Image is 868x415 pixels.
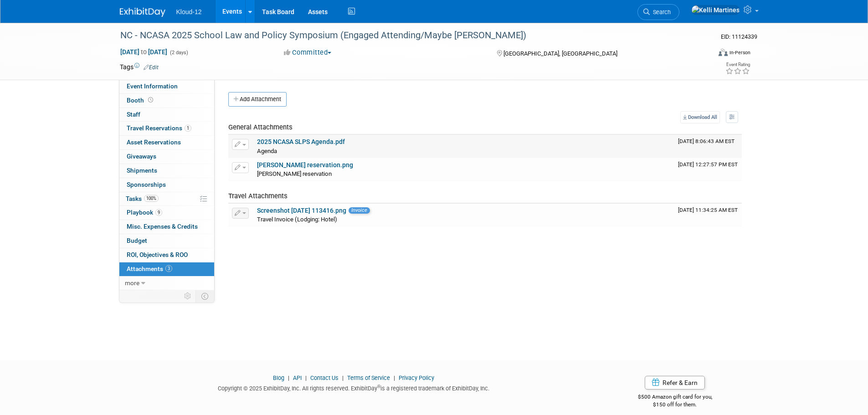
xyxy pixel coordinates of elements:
[127,223,198,230] span: Misc. Expenses & Credits
[127,97,155,104] span: Booth
[257,148,277,154] span: Agenda
[391,374,397,381] span: |
[257,138,345,145] a: 2025 NCASA SLPS Agenda.pdf
[127,111,140,118] span: Staff
[119,150,214,164] a: Giveaways
[127,237,147,244] span: Budget
[119,94,214,108] a: Booth
[257,207,346,214] a: Screenshot [DATE] 113416.png
[674,158,742,181] td: Upload Timestamp
[650,9,671,15] span: Search
[144,64,159,71] a: Edit
[127,265,172,272] span: Attachments
[228,123,293,131] span: General Attachments
[293,374,302,381] a: API
[127,209,162,216] span: Playbook
[119,136,214,149] a: Asset Reservations
[340,374,346,381] span: |
[503,50,617,57] span: [GEOGRAPHIC_DATA], [GEOGRAPHIC_DATA]
[601,401,749,409] div: $150 off for them.
[729,49,750,56] div: In-Person
[119,164,214,178] a: Shipments
[195,290,214,302] td: Toggle Event Tabs
[725,62,750,67] div: Event Rating
[119,108,214,122] a: Staff
[645,376,705,389] a: Refer & Earn
[176,8,202,15] span: Kloud-12
[127,251,188,258] span: ROI, Objectives & ROO
[399,374,434,381] a: Privacy Policy
[691,5,740,15] img: Kelli Martines
[125,279,139,287] span: more
[286,374,292,381] span: |
[310,374,339,381] a: Contact Us
[120,382,588,393] div: Copyright © 2025 ExhibitDay, Inc. All rights reserved. ExhibitDay is a registered trademark of Ex...
[127,138,181,146] span: Asset Reservations
[721,33,757,40] span: Event ID: 11124339
[155,209,162,216] span: 9
[119,234,214,248] a: Budget
[601,387,749,408] div: $500 Amazon gift card for you,
[678,161,738,168] span: Upload Timestamp
[127,153,156,160] span: Giveaways
[139,48,148,56] span: to
[119,220,214,234] a: Misc. Expenses & Credits
[119,122,214,135] a: Travel Reservations1
[257,216,337,223] span: Travel Invoice (Lodging: Hotel)
[273,374,284,381] a: Blog
[347,374,390,381] a: Terms of Service
[257,161,353,169] a: [PERSON_NAME] reservation.png
[144,195,159,202] span: 100%
[119,178,214,192] a: Sponsorships
[117,27,697,44] div: NC - NCASA 2025 School Law and Policy Symposium (Engaged Attending/Maybe [PERSON_NAME])
[674,204,742,226] td: Upload Timestamp
[119,248,214,262] a: ROI, Objectives & ROO
[349,207,370,213] span: Invoice
[680,111,720,123] a: Download All
[228,92,287,107] button: Add Attachment
[120,48,168,56] span: [DATE] [DATE]
[120,8,165,17] img: ExhibitDay
[657,47,751,61] div: Event Format
[678,207,738,213] span: Upload Timestamp
[377,384,380,389] sup: ®
[180,290,196,302] td: Personalize Event Tab Strip
[678,138,734,144] span: Upload Timestamp
[719,49,728,56] img: Format-Inperson.png
[185,125,191,132] span: 1
[119,206,214,220] a: Playbook9
[169,50,188,56] span: (2 days)
[119,277,214,290] a: more
[281,48,335,57] button: Committed
[119,262,214,276] a: Attachments3
[165,265,172,272] span: 3
[127,181,166,188] span: Sponsorships
[303,374,309,381] span: |
[127,167,157,174] span: Shipments
[120,62,159,72] td: Tags
[228,192,288,200] span: Travel Attachments
[637,4,679,20] a: Search
[119,80,214,93] a: Event Information
[674,135,742,158] td: Upload Timestamp
[119,192,214,206] a: Tasks100%
[257,170,332,177] span: [PERSON_NAME] reservation
[127,124,191,132] span: Travel Reservations
[126,195,159,202] span: Tasks
[127,82,178,90] span: Event Information
[146,97,155,103] span: Booth not reserved yet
